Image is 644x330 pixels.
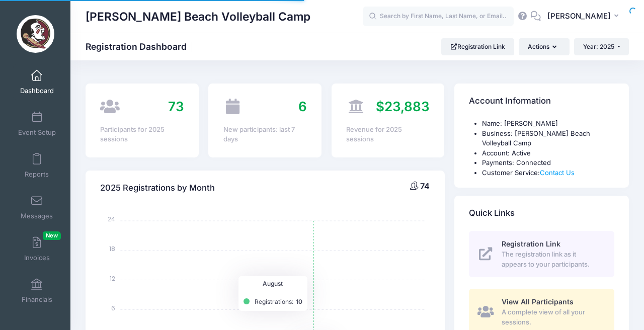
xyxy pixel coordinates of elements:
tspan: 6 [112,303,116,312]
tspan: 12 [110,274,116,282]
li: Payments: Connected [482,158,614,168]
span: 6 [298,99,307,114]
span: Registration Link [502,239,560,248]
li: Customer Service: [482,168,614,178]
span: Dashboard [20,87,54,95]
button: [PERSON_NAME] [541,5,629,28]
span: Event Setup [18,128,56,137]
a: Contact Us [540,169,575,177]
a: Financials [13,273,61,308]
div: Revenue for 2025 sessions [346,125,430,144]
img: Brooke Niles Beach Volleyball Camp [17,15,54,53]
a: Registration Link [441,38,514,55]
span: Year: 2025 [583,43,614,50]
h4: 2025 Registrations by Month [100,174,215,202]
a: Reports [13,148,61,183]
span: Financials [22,295,52,304]
button: Year: 2025 [574,38,629,55]
h4: Quick Links [469,199,515,228]
div: New participants: last 7 days [223,125,307,144]
span: Messages [21,212,53,220]
span: $23,883 [376,99,430,114]
span: New [43,231,61,240]
span: [PERSON_NAME] [547,11,611,22]
span: A complete view of all your sessions. [502,307,603,327]
h1: [PERSON_NAME] Beach Volleyball Camp [86,5,310,28]
tspan: 18 [110,244,116,253]
a: Messages [13,190,61,225]
li: Name: [PERSON_NAME] [482,119,614,129]
a: Registration Link The registration link as it appears to your participants. [469,231,614,277]
input: Search by First Name, Last Name, or Email... [363,7,514,27]
a: Event Setup [13,106,61,141]
h1: Registration Dashboard [86,41,195,52]
h4: Account Information [469,87,551,116]
span: Invoices [24,254,50,262]
span: 73 [168,99,184,114]
a: Dashboard [13,64,61,100]
span: The registration link as it appears to your participants. [502,250,603,269]
li: Business: [PERSON_NAME] Beach Volleyball Camp [482,129,614,148]
span: 74 [420,181,430,191]
div: Participants for 2025 sessions [100,125,184,144]
span: Reports [25,170,49,179]
span: View All Participants [502,297,574,306]
button: Actions [519,38,569,55]
a: InvoicesNew [13,231,61,267]
li: Account: Active [482,148,614,158]
tspan: 24 [108,215,116,223]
